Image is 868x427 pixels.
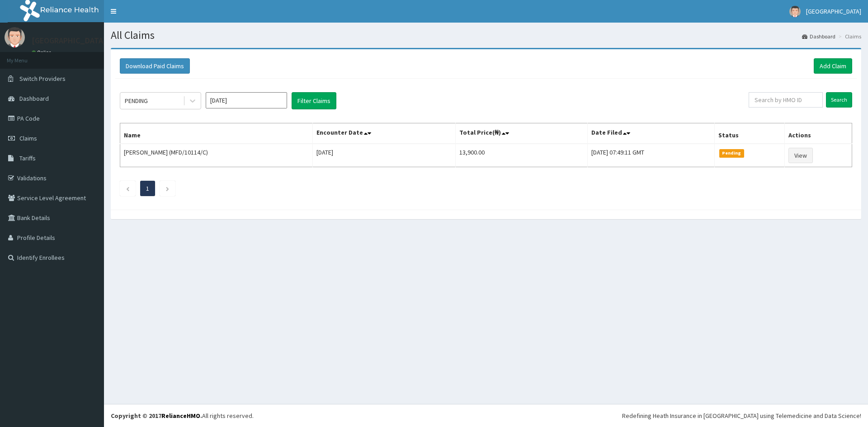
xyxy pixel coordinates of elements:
[120,58,190,74] button: Download Paid Claims
[788,148,813,163] a: View
[587,144,715,167] td: [DATE] 07:49:11 GMT
[126,184,130,192] a: Previous page
[19,134,37,142] span: Claims
[836,33,861,40] li: Claims
[111,29,861,41] h1: All Claims
[789,6,801,17] img: User Image
[32,49,53,56] a: Online
[32,37,106,45] p: [GEOGRAPHIC_DATA]
[120,144,313,167] td: [PERSON_NAME] (MFD/10114/C)
[146,184,149,192] a: Page 1 is your current page
[455,123,587,144] th: Total Price(₦)
[19,75,66,83] span: Switch Providers
[806,7,861,15] span: [GEOGRAPHIC_DATA]
[19,94,49,103] span: Dashboard
[120,123,313,144] th: Name
[826,92,852,108] input: Search
[814,58,852,74] a: Add Claim
[749,92,823,108] input: Search by HMO ID
[622,411,861,420] div: Redefining Heath Insurance in [GEOGRAPHIC_DATA] using Telemedicine and Data Science!
[5,27,25,47] img: User Image
[313,144,455,167] td: [DATE]
[165,184,170,192] a: Next page
[19,154,36,162] span: Tariffs
[206,92,287,108] input: Select Month and Year
[784,123,852,144] th: Actions
[802,33,835,40] a: Dashboard
[111,412,202,420] strong: Copyright © 2017 .
[715,123,785,144] th: Status
[455,144,587,167] td: 13,900.00
[292,92,336,109] button: Filter Claims
[313,123,455,144] th: Encounter Date
[161,412,200,420] a: RelianceHMO
[104,404,868,427] footer: All rights reserved.
[587,123,715,144] th: Date Filed
[125,96,148,105] div: PENDING
[719,149,744,157] span: Pending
